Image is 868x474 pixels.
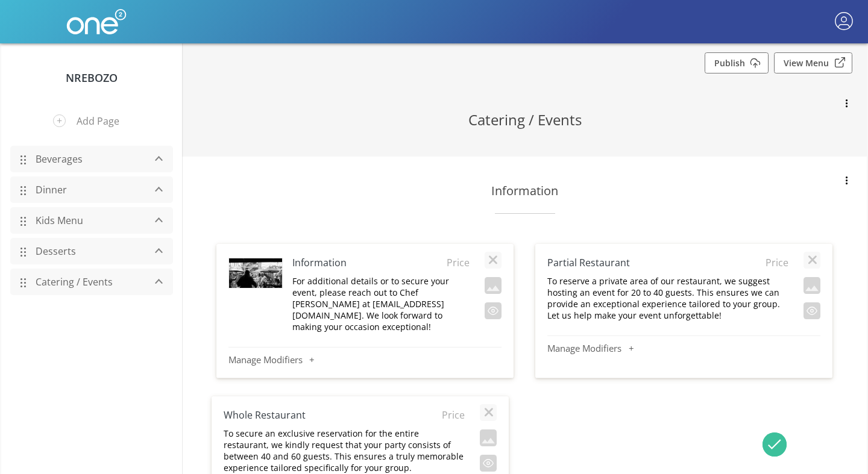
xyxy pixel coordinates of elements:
button: Manage Modifiers [547,342,820,354]
h4: Information [292,256,434,269]
span: Price [435,408,465,422]
h3: Information [230,182,820,199]
h4: Whole Restaurant [224,408,417,422]
p: To reserve a private area of our restaurant, we suggest hosting an event for 20 to 40 guests. Thi... [547,275,788,321]
span: Price [758,256,788,269]
img: Image Preview [229,258,282,288]
h2: Catering / Events [230,110,820,129]
a: Dinner [30,178,144,201]
button: Add an image to this item [804,277,820,294]
a: Publish [705,52,769,73]
button: Add an image to this item [485,277,502,294]
button: Add Page [44,105,139,137]
a: Kids Menu [30,209,144,232]
p: For additional details or to secure your event, please reach out to Chef [PERSON_NAME] at [EMAIL_... [292,275,470,332]
button: Manage Modifiers [228,354,502,366]
button: Exclude this item when you publish your menu [804,302,820,319]
a: View Menu [774,52,852,73]
span: Price [439,256,470,269]
p: To secure an exclusive reservation for the entire restaurant, we kindly request that your party c... [224,428,465,473]
a: Desserts [30,240,144,263]
button: Exclude this item when you publish your menu [480,455,497,472]
a: Beverages [30,148,144,170]
a: Catering / Events [30,270,144,293]
a: NRebozo [66,70,118,85]
button: Add an image to this item [480,429,497,446]
h4: Partial Restaurant [547,256,740,269]
button: Exclude this item when you publish your menu [485,302,502,319]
